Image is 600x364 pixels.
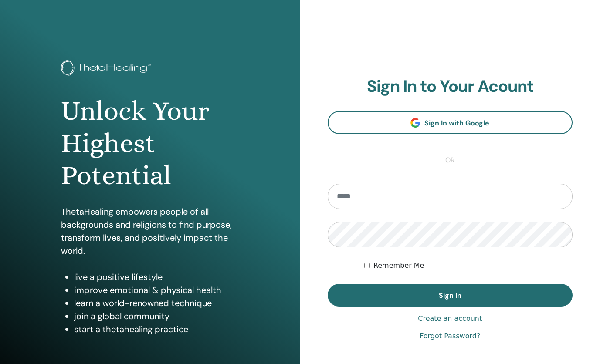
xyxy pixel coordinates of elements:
[61,205,239,257] p: ThetaHealing empowers people of all backgrounds and religions to find purpose, transform lives, a...
[74,323,239,336] li: start a thetahealing practice
[61,95,239,192] h1: Unlock Your Highest Potential
[439,291,461,300] span: Sign In
[328,77,573,97] h2: Sign In to Your Acount
[441,155,459,165] span: or
[328,284,573,307] button: Sign In
[74,297,239,310] li: learn a world-renowned technique
[373,260,424,271] label: Remember Me
[424,118,489,128] span: Sign In with Google
[364,260,573,271] div: Keep me authenticated indefinitely or until I manually logout
[420,331,480,341] a: Forgot Password?
[74,283,239,297] li: improve emotional & physical health
[418,313,482,324] a: Create an account
[328,111,573,134] a: Sign In with Google
[74,310,239,323] li: join a global community
[74,270,239,283] li: live a positive lifestyle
